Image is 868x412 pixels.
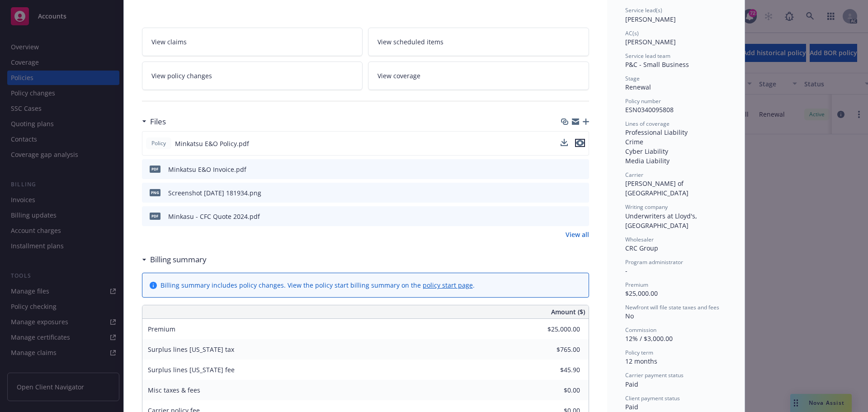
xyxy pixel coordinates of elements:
[142,254,207,265] div: Billing summary
[625,403,638,411] span: Paid
[577,188,585,198] button: preview file
[575,139,585,147] button: preview file
[142,28,363,56] a: View claims
[625,83,651,91] span: Renewal
[625,29,639,37] span: AC(s)
[561,139,568,146] button: download file
[625,52,670,60] span: Service lead team
[625,171,643,179] span: Carrier
[625,6,662,14] span: Service lead(s)
[527,343,585,356] input: 0.00
[625,137,726,147] div: Crime
[148,325,175,333] span: Premium
[527,363,585,377] input: 0.00
[368,62,589,90] a: View coverage
[423,281,473,289] a: policy start page
[625,203,668,211] span: Writing company
[625,156,726,166] div: Media Liability
[150,213,160,219] span: pdf
[625,326,656,334] span: Commission
[625,258,683,266] span: Program administrator
[563,165,570,174] button: download file
[625,212,699,230] span: Underwriters at Lloyd's, [GEOGRAPHIC_DATA]
[168,165,246,174] div: Minkatsu E&O Invoice.pdf
[148,365,235,374] span: Surplus lines [US_STATE] fee
[148,386,200,394] span: Misc taxes & fees
[625,75,640,82] span: Stage
[168,188,261,198] div: Screenshot [DATE] 181934.png
[625,281,648,289] span: Premium
[625,38,676,46] span: [PERSON_NAME]
[150,166,160,172] span: pdf
[625,289,658,298] span: $25,000.00
[625,266,627,275] span: -
[625,128,726,137] div: Professional Liability
[527,322,585,336] input: 0.00
[625,97,661,105] span: Policy number
[551,307,585,317] span: Amount ($)
[625,303,719,311] span: Newfront will file state taxes and fees
[142,62,363,90] a: View policy changes
[368,28,589,56] a: View scheduled items
[625,312,634,320] span: No
[150,139,168,147] span: Policy
[625,371,684,379] span: Carrier payment status
[160,280,475,290] div: Billing summary includes policy changes. View the policy start billing summary on the .
[150,254,207,265] h3: Billing summary
[561,139,568,148] button: download file
[142,116,166,128] div: Files
[625,105,674,114] span: ESN0340095808
[563,212,570,221] button: download file
[625,349,653,356] span: Policy term
[625,334,673,343] span: 12% / $3,000.00
[625,15,676,24] span: [PERSON_NAME]
[575,139,585,148] button: preview file
[625,394,680,402] span: Client payment status
[566,230,589,239] a: View all
[377,37,443,47] span: View scheduled items
[563,188,570,198] button: download file
[168,212,260,221] div: Minkasu - CFC Quote 2024.pdf
[625,179,689,197] span: [PERSON_NAME] of [GEOGRAPHIC_DATA]
[148,345,234,354] span: Surplus lines [US_STATE] tax
[625,244,658,252] span: CRC Group
[625,60,689,69] span: P&C - Small Business
[625,380,638,388] span: Paid
[151,71,212,81] span: View policy changes
[175,139,249,148] span: Minkatsu E&O Policy.pdf
[625,147,726,156] div: Cyber Liability
[151,37,187,47] span: View claims
[577,165,585,174] button: preview file
[625,120,670,128] span: Lines of coverage
[377,71,420,81] span: View coverage
[577,212,585,221] button: preview file
[625,236,654,243] span: Wholesaler
[527,384,585,397] input: 0.00
[150,189,160,196] span: png
[625,357,657,365] span: 12 months
[150,116,166,128] h3: Files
